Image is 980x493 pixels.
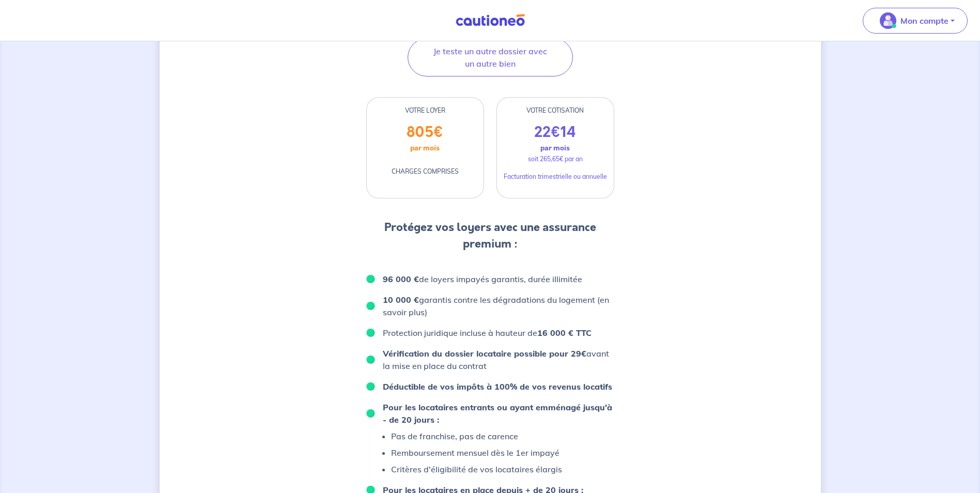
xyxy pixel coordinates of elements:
[383,327,592,339] p: Protection juridique incluse à hauteur de
[551,122,561,143] span: €
[408,38,573,76] button: Je teste un autre dossier avec un autre bien
[391,430,562,442] p: Pas de franchise, pas de carence
[383,273,582,285] p: de loyers impayés garantis, durée illimitée
[391,446,562,459] p: Remboursement mensuel dès le 1er impayé
[383,295,419,305] strong: 10 000 €
[383,347,614,372] p: avant la mise en place du contrat
[391,463,562,475] p: Critères d'éligibilité de vos locataires élargis
[383,381,612,392] strong: Déductible de vos impôts à 100% de vos revenus locatifs
[540,141,570,155] p: par mois
[900,14,948,27] p: Mon compte
[410,141,440,155] p: par mois
[504,172,607,181] p: Facturation trimestrielle ou annuelle
[534,124,576,141] p: 22
[407,124,443,141] p: 805 €
[366,219,614,252] p: Protégez vos loyers avec une assurance premium :
[367,106,484,115] div: VOTRE LOYER
[528,155,583,164] p: soit 265,65€ par an
[497,106,614,115] div: VOTRE COTISATION
[863,8,968,34] button: illu_account_valid_menu.svgMon compte
[383,402,612,425] strong: Pour les locataires entrants ou ayant emménagé jusqu'à - de 20 jours :
[537,328,592,338] strong: 16 000 € TTC
[383,348,586,359] strong: Vérification du dossier locataire possible pour 29€
[392,167,459,176] p: CHARGES COMPRISES
[383,294,614,318] p: garantis contre les dégradations du logement (en savoir plus)
[383,274,419,284] strong: 96 000 €
[880,12,896,29] img: illu_account_valid_menu.svg
[561,122,576,143] span: 14
[452,14,529,27] img: Cautioneo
